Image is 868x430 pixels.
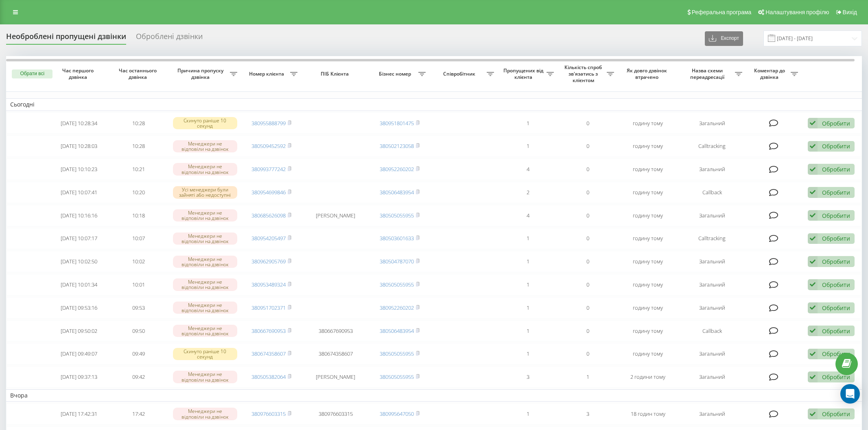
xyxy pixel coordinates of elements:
td: 1 [498,113,558,134]
div: Обробити [822,119,850,127]
td: 0 [558,228,618,250]
div: Менеджери не відповіли на дзвінок [173,371,237,383]
div: Обробити [822,212,850,219]
td: [DATE] 09:53:16 [49,297,109,319]
div: Оброблені дзвінки [136,32,203,45]
td: годину тому [618,228,678,250]
td: [DATE] 09:50:02 [49,320,109,342]
td: Загальний [678,403,746,425]
a: 380509452592 [251,142,286,150]
td: 09:50 [109,320,168,342]
td: [DATE] 10:10:23 [49,159,109,180]
a: 380993777242 [251,165,286,173]
td: 2 [498,182,558,203]
a: 380506483954 [380,189,414,196]
td: 0 [558,251,618,272]
td: [PERSON_NAME] [302,366,370,388]
td: [DATE] 10:28:34 [49,113,109,134]
td: Callback [678,182,746,203]
div: Необроблені пропущені дзвінки [6,32,126,45]
a: 380953489324 [251,281,286,288]
td: 09:53 [109,297,168,319]
div: Менеджери не відповіли на дзвінок [173,408,237,420]
span: Бізнес номер [374,71,418,77]
span: Вихід [843,9,857,15]
div: Менеджери не відповіли на дзвінок [173,163,237,175]
td: [DATE] 10:16:16 [49,205,109,226]
a: 380505055955 [380,350,414,357]
td: 0 [558,274,618,295]
div: Менеджери не відповіли на дзвінок [173,325,237,337]
td: 0 [558,343,618,365]
span: Назва схеми переадресації [682,67,735,80]
a: 380505055955 [380,281,414,288]
a: 380954205497 [251,235,286,242]
td: 10:28 [109,135,168,157]
td: 2 години тому [618,366,678,388]
a: 380685626098 [251,212,286,219]
button: Обрати всі [12,69,52,78]
td: Загальний [678,274,746,295]
td: 10:18 [109,205,168,226]
div: Open Intercom Messenger [840,384,860,404]
td: 10:28 [109,113,168,134]
div: Обробити [822,258,850,265]
a: 380667690953 [251,327,286,334]
td: 0 [558,182,618,203]
a: 380505382064 [251,373,286,380]
a: 380995647050 [380,410,414,417]
a: 380502123058 [380,142,414,150]
td: 1 [498,228,558,250]
td: [DATE] 17:42:31 [49,403,109,425]
td: 09:42 [109,366,168,388]
a: 380952260202 [380,165,414,173]
td: 0 [558,159,618,180]
td: 10:01 [109,274,168,295]
td: [DATE] 09:37:13 [49,366,109,388]
a: 380674358607 [251,350,286,357]
div: Менеджери не відповіли на дзвінок [173,140,237,152]
td: 17:42 [109,403,168,425]
td: [PERSON_NAME] [302,205,370,226]
span: Час останнього дзвінка [116,67,162,80]
td: [DATE] 10:07:17 [49,228,109,250]
td: 18 годин тому [618,403,678,425]
td: 1 [498,320,558,342]
td: [DATE] 10:28:03 [49,135,109,157]
td: годину тому [618,297,678,319]
td: годину тому [618,320,678,342]
a: 380951801475 [380,119,414,127]
span: Налаштування профілю [765,9,829,15]
span: Реферальна програма [692,9,752,15]
div: Обробити [822,373,850,381]
td: Загальний [678,113,746,134]
div: Скинуто раніше 10 секунд [173,117,237,129]
div: Менеджери не відповіли на дзвінок [173,302,237,314]
td: 1 [498,297,558,319]
span: Співробітник [434,71,487,77]
div: Менеджери не відповіли на дзвінок [173,256,237,268]
td: 4 [498,205,558,226]
div: Обробити [822,235,850,242]
td: Вчора [6,389,862,402]
td: 1 [498,403,558,425]
span: Час першого дзвінка [56,67,102,80]
td: 0 [558,320,618,342]
td: Загальний [678,159,746,180]
td: 1 [498,343,558,365]
td: 1 [498,274,558,295]
td: годину тому [618,251,678,272]
td: 10:21 [109,159,168,180]
td: Загальний [678,205,746,226]
td: [DATE] 10:02:50 [49,251,109,272]
td: годину тому [618,113,678,134]
div: Обробити [822,327,850,335]
td: годину тому [618,205,678,226]
span: ПІБ Клієнта [308,71,363,77]
td: 1 [498,135,558,157]
td: 0 [558,205,618,226]
a: 380955888799 [251,119,286,127]
div: Скинуто раніше 10 секунд [173,348,237,360]
td: [DATE] 10:07:41 [49,182,109,203]
div: Обробити [822,165,850,173]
